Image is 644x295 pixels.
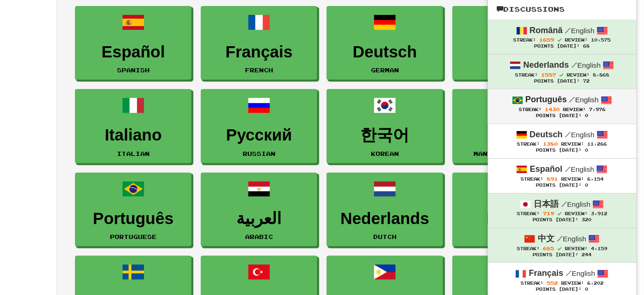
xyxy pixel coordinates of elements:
[541,72,556,77] span: 1557
[565,27,595,35] small: English
[515,72,538,77] span: Streak:
[571,61,601,69] small: English
[565,26,571,35] span: /
[530,164,562,174] strong: Español
[565,130,571,139] span: /
[497,43,627,49] div: Points [DATE]: 68
[565,165,594,173] small: English
[566,269,595,277] small: English
[521,281,543,286] span: Streak:
[75,173,192,247] a: PortuguêsPortuguese
[371,67,399,73] small: German
[589,107,605,112] span: 7,976
[517,246,540,251] span: Streak:
[80,210,186,228] h3: Português
[201,6,317,80] a: FrançaisFrench
[567,72,589,77] span: Review:
[591,246,607,251] span: 4,159
[530,130,563,139] strong: Deutsch
[591,211,607,216] span: 3,912
[519,107,541,112] span: Streak:
[497,252,627,258] div: Points [DATE]: 244
[332,43,438,61] h3: Deutsch
[545,106,560,112] span: 1430
[488,228,637,262] a: 中文 /English Streak: 685 Review: 4,159 Points [DATE]: 244
[557,211,562,216] span: Streak includes today.
[373,233,397,240] small: Dutch
[458,43,564,61] h3: 日本語
[561,176,584,182] span: Review:
[332,126,438,144] h3: 한국어
[543,246,554,251] span: 685
[332,210,438,228] h3: Nederlands
[497,287,627,293] div: Points [DATE]: 0
[497,217,627,223] div: Points [DATE]: 320
[565,37,588,42] span: Review:
[110,233,157,240] small: Portuguese
[517,141,540,147] span: Streak:
[497,78,627,84] div: Points [DATE]: 72
[245,67,273,73] small: French
[488,124,637,158] a: Deutsch /English Streak: 1380 Review: 11,266 Points [DATE]: 0
[543,141,558,147] span: 1380
[543,211,554,216] span: 719
[243,150,275,157] small: Russian
[591,37,611,42] span: 10,575
[565,165,571,173] span: /
[530,26,563,35] strong: Română
[587,176,603,182] span: 6,154
[206,126,312,144] h3: Русский
[458,126,564,144] h3: 中文
[75,89,192,163] a: ItalianoItalian
[488,55,637,89] a: Nederlands /English Streak: 1557 Review: 8,868 Points [DATE]: 72
[529,268,563,278] strong: Français
[245,233,273,240] small: Arabic
[526,95,567,104] strong: Português
[327,6,443,80] a: DeutschGerman
[497,183,627,189] div: Points [DATE]: 0
[565,131,595,139] small: English
[557,234,563,243] span: /
[327,89,443,163] a: 한국어Korean
[327,173,443,247] a: NederlandsDutch
[557,235,586,243] small: English
[557,246,562,251] span: Streak includes today.
[571,61,577,69] span: /
[593,72,609,77] span: 8,868
[488,20,637,54] a: Română /English Streak: 1659 Review: 10,575 Points [DATE]: 68
[206,43,312,61] h3: Français
[569,96,599,104] small: English
[117,150,150,157] small: Italian
[452,173,569,247] a: PolskiPolish
[587,281,603,286] span: 6,202
[563,107,586,112] span: Review:
[488,194,637,228] a: 日本語 /English Streak: 719 Review: 3,912 Points [DATE]: 320
[561,281,584,286] span: Review:
[80,43,186,61] h3: Español
[538,234,555,243] strong: 中文
[562,141,584,147] span: Review:
[488,159,637,193] a: Español /English Streak: 891 Review: 6,154 Points [DATE]: 0
[561,200,590,208] small: English
[452,89,569,163] a: 中文Mandarin Chinese
[488,89,637,123] a: Português /English Streak: 1430 Review: 7,976 Points [DATE]: 0
[534,199,559,209] strong: 日本語
[117,67,150,73] small: Spanish
[488,3,637,15] a: Discussions
[565,211,588,216] span: Review:
[517,211,540,216] span: Streak:
[523,60,569,70] strong: Nederlands
[565,246,588,251] span: Review:
[569,95,575,104] span: /
[559,73,563,77] span: Streak includes today.
[371,150,399,157] small: Korean
[497,113,627,119] div: Points [DATE]: 0
[547,176,558,182] span: 891
[566,269,572,277] span: /
[558,38,562,42] span: Streak includes today.
[497,147,627,154] div: Points [DATE]: 0
[588,141,607,147] span: 11,266
[80,126,186,144] h3: Italiano
[514,37,536,42] span: Streak:
[201,173,317,247] a: العربيةArabic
